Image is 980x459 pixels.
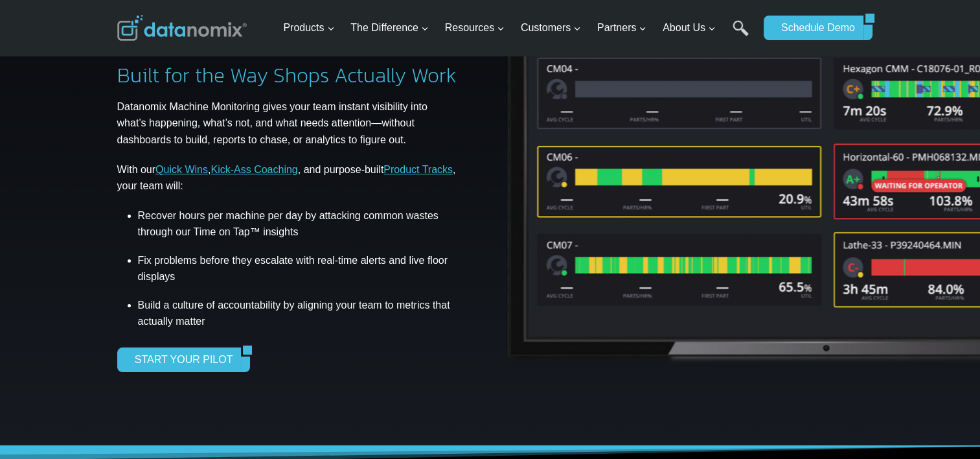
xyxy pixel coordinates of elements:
span: Customers [521,19,581,36]
a: Quick Wins [155,164,208,175]
p: With our , , and purpose-built , your team will: [117,161,459,194]
nav: Primary Navigation [278,7,757,49]
span: About Us [663,19,716,36]
a: Schedule Demo [764,16,863,40]
a: Product Tracks [383,164,453,175]
li: Fix problems before they escalate with real-time alerts and live floor displays [138,245,459,292]
p: Datanomix Machine Monitoring gives your team instant visibility into what’s happening, what’s not... [117,99,459,148]
span: Products [283,19,334,36]
span: Phone number [291,54,350,65]
span: Last Name [291,1,333,12]
a: Privacy Policy [176,289,218,298]
a: Kick-Ass Coaching [211,164,297,175]
a: Search [733,20,749,49]
li: Recover hours per machine per day by attacking common wastes through our Time on Tap™ insights [138,207,459,245]
h2: Built for the Way Shops Actually Work [117,65,457,86]
span: Partners [597,19,646,36]
a: Terms [145,289,165,298]
span: State/Region [291,160,341,172]
img: Datanomix [117,15,247,41]
span: The Difference [350,19,429,36]
span: Resources [445,19,505,36]
li: Build a culture of accountability by aligning your team to metrics that actually matter [138,292,459,335]
a: START YOUR PILOT [117,347,242,372]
